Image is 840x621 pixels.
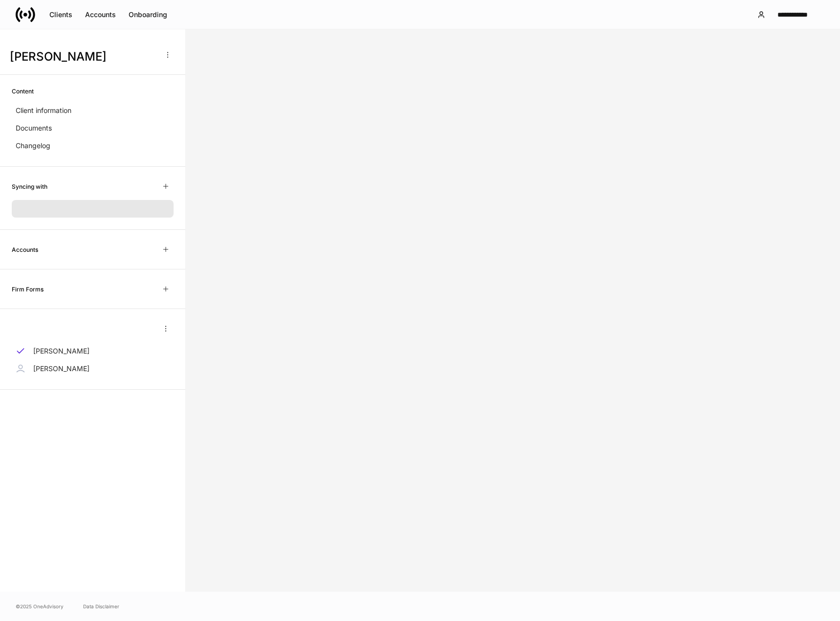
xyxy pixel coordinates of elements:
[12,285,44,294] h6: Firm Forms
[10,49,156,65] h3: [PERSON_NAME]
[83,602,119,610] a: Data Disclaimer
[12,182,47,191] h6: Syncing with
[16,123,52,133] p: Documents
[43,7,79,22] button: Clients
[16,106,71,115] p: Client information
[33,364,89,374] p: [PERSON_NAME]
[12,119,174,137] a: Documents
[85,10,116,20] div: Accounts
[122,7,174,22] button: Onboarding
[12,137,174,155] a: Changelog
[49,10,72,20] div: Clients
[12,102,174,119] a: Client information
[12,87,34,96] h6: Content
[16,602,64,610] span: © 2025 OneAdvisory
[129,10,167,20] div: Onboarding
[12,360,174,377] a: [PERSON_NAME]
[33,346,89,356] p: [PERSON_NAME]
[79,7,122,22] button: Accounts
[12,342,174,360] a: [PERSON_NAME]
[16,141,50,151] p: Changelog
[12,245,38,254] h6: Accounts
